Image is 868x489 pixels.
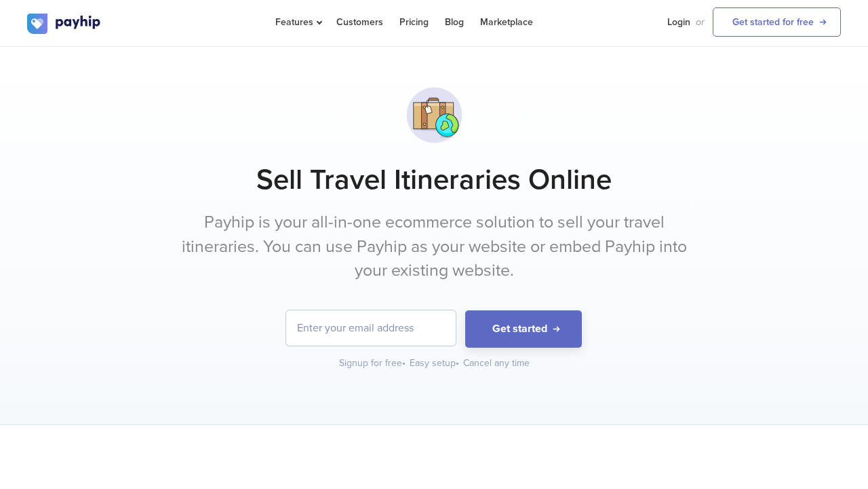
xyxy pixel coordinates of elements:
span: Features [275,16,320,28]
div: Cancel any time [463,357,530,370]
img: svg+xml;utf8,%3Csvg%20viewBox%3D%220%200%20100%20100%22%20xmlns%3D%22http%3A%2F%2Fwww.w3.org%2F20... [400,81,469,149]
a: Get started for free [713,7,841,37]
img: logo.svg [27,14,102,34]
p: Payhip is your all-in-one ecommerce solution to sell your travel itineraries. You can use Payhip ... [180,211,688,283]
span: • [402,357,406,369]
input: Enter your email address [286,310,456,346]
button: Get started [465,310,582,348]
span: • [456,357,459,369]
div: Easy setup [410,357,460,370]
h1: Sell Travel Itineraries Online [27,163,841,197]
div: Signup for free [339,357,407,370]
